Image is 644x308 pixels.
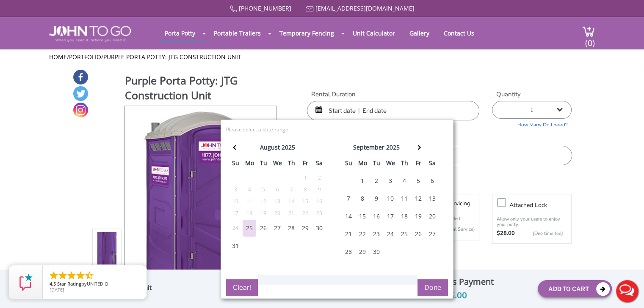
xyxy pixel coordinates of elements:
th: mo [356,157,370,172]
li:  [66,270,77,281]
a: [PHONE_NUMBER] [239,4,291,12]
th: su [342,157,356,172]
div: 17 [229,209,242,218]
div: 31 [229,237,242,254]
div: 26 [257,220,270,237]
div: 11 [243,197,256,206]
div: 12 [412,190,425,207]
div: 7 [285,185,298,194]
div: 3 [229,185,242,194]
div: 10 [229,197,242,206]
img: cart a [582,26,595,37]
span: Star Rating [57,281,81,287]
div: 2025 [386,142,400,153]
div: 20 [426,208,439,225]
div: august [260,142,280,153]
div: 19 [412,208,425,225]
div: 20 [271,209,284,218]
div: 21 [342,226,355,243]
li:  [84,270,94,281]
div: 27 [271,220,284,237]
div: 25 [398,226,411,243]
button: Live Chat [610,274,644,308]
div: 1 [299,173,312,183]
div: 12 [257,197,270,206]
h1: Purple Porta Potty: JTG Construction Unit [125,73,277,105]
a: Portable Trailers [207,25,267,41]
div: 21 [285,209,298,218]
div: 6 [426,172,439,189]
th: tu [370,157,384,172]
a: Facebook [73,70,88,84]
ul: / / [49,53,595,61]
div: 10 [384,190,397,207]
button: Add To Cart [538,280,612,297]
th: tu [257,157,271,172]
span: by [50,281,140,287]
div: 15 [299,197,312,206]
div: 13 [426,190,439,207]
div: 26 [412,226,425,243]
li:  [58,270,68,281]
button: Clear! [226,279,258,296]
span: (0) [585,30,595,49]
span: 4.5 [50,281,56,287]
img: Review Rating [17,274,34,291]
div: 13 [271,197,284,206]
a: Twitter [73,86,88,101]
button: Done [417,279,448,296]
a: How Many Do I need? [492,119,572,128]
img: Product [136,106,265,305]
div: 23 [370,226,383,243]
div: 14 [342,208,355,225]
div: 7 [342,190,355,207]
div: 17 [384,208,397,225]
div: 5 [257,185,270,194]
div: 29 [356,243,369,260]
div: 4 [243,185,256,194]
div: 5 [412,172,425,189]
div: 24 [229,224,242,233]
div: 9 [370,190,383,207]
div: 16 [370,208,383,225]
div: 18 [243,209,256,218]
div: 30 [370,243,383,260]
div: 30 [312,220,326,237]
div: 2 [370,172,383,189]
div: 6 [271,185,284,194]
th: fr [299,157,312,172]
div: 2025 [282,142,295,153]
div: 22 [299,209,312,218]
th: th [398,157,412,172]
div: 3 [384,172,397,189]
li:  [49,270,59,281]
p: {One time fee} [519,229,563,238]
img: Mail [306,6,314,12]
a: Gallery [403,25,436,41]
div: 4 [398,172,411,189]
span: [DATE] [50,286,64,293]
div: Please select a date range [226,126,431,134]
p: Allow only your users to enjoy your potty. [497,216,567,227]
a: [EMAIL_ADDRESS][DOMAIN_NAME] [315,4,415,12]
a: Home [49,53,67,61]
div: 29 [299,220,312,237]
a: Instagram [73,103,88,117]
a: Unit Calculator [346,25,401,41]
div: september [353,142,384,153]
div: 28 [285,220,298,237]
a: Temporary Fencing [273,25,340,41]
div: 1 [356,172,369,189]
th: sa [426,157,439,172]
strong: $28.00 [497,229,515,238]
img: Call [230,5,237,13]
div: 27 [426,226,439,243]
div: 25 [243,220,256,237]
th: su [229,157,243,172]
div: 24 [384,226,397,243]
th: th [285,157,299,172]
div: 2 [312,173,326,183]
div: 18 [398,208,411,225]
img: JOHN to go [49,26,131,42]
div: 23 [312,209,326,218]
